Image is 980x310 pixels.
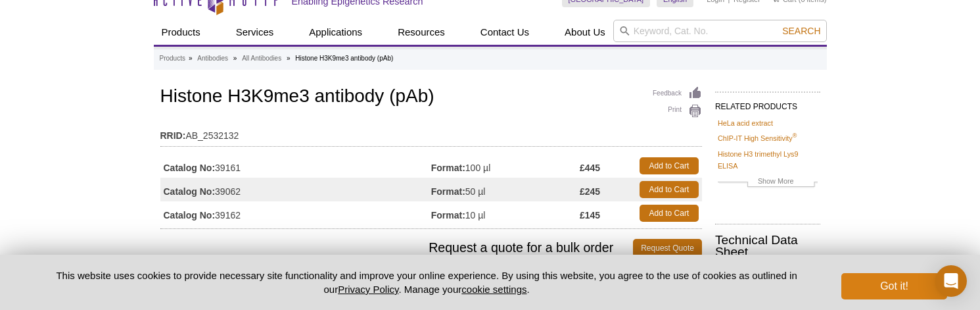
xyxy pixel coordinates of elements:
[154,20,208,45] a: Products
[473,20,537,45] a: Contact Us
[718,132,797,144] a: ChIP-IT High Sensitivity®
[841,273,946,299] button: Got it!
[580,186,600,197] strong: £245
[715,234,820,258] h2: Technical Data Sheet
[431,209,465,221] strong: Format:
[461,284,526,295] button: cookie settings
[160,239,634,257] span: Request a quote for a bulk order
[431,178,580,201] td: 50 µl
[338,284,398,295] a: Privacy Policy
[935,265,967,297] div: Open Intercom Messenger
[164,186,216,197] strong: Catalog No:
[718,148,818,172] a: Histone H3 trimethyl Lys9 ELISA
[301,20,370,45] a: Applications
[557,20,613,45] a: About Us
[164,209,216,221] strong: Catalog No:
[633,239,702,257] a: Request Quote
[160,53,185,65] a: Products
[189,55,193,62] li: »
[160,130,186,142] strong: RRID:
[580,162,600,174] strong: £445
[793,133,797,140] sup: ®
[431,201,580,225] td: 10 µl
[778,25,824,37] button: Search
[431,154,580,178] td: 100 µl
[160,122,702,143] td: AB_2532132
[160,154,431,178] td: 39161
[390,20,453,45] a: Resources
[160,86,702,109] h1: Histone H3K9me3 antibody (pAb)
[653,104,702,118] a: Print
[160,178,431,201] td: 39062
[34,269,820,296] p: This website uses cookies to provide necessary site functionality and improve your online experie...
[718,175,818,190] a: Show More
[640,157,699,174] a: Add to Cart
[242,53,281,65] a: All Antibodies
[613,20,827,42] input: Keyword, Cat. No.
[653,86,702,101] a: Feedback
[160,201,431,225] td: 39162
[718,117,773,129] a: HeLa acid extract
[287,55,291,62] li: »
[431,162,465,174] strong: Format:
[640,181,699,198] a: Add to Cart
[640,205,699,222] a: Add to Cart
[197,53,228,65] a: Antibodies
[164,162,216,174] strong: Catalog No:
[233,55,237,62] li: »
[782,26,820,36] span: Search
[580,209,600,221] strong: £145
[295,55,393,62] li: Histone H3K9me3 antibody (pAb)
[431,186,465,197] strong: Format:
[715,91,820,115] h2: RELATED PRODUCTS
[228,20,282,45] a: Services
